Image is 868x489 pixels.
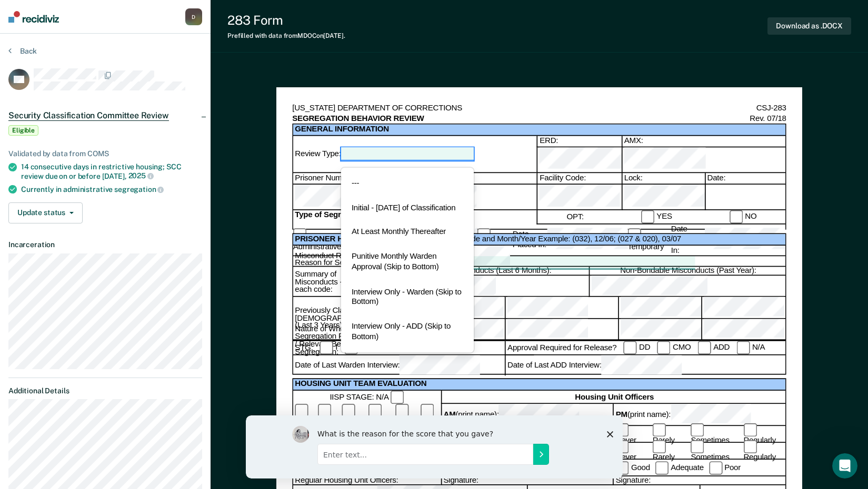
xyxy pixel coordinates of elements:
[641,210,654,223] input: YES
[657,341,671,354] input: CMO
[653,441,686,462] label: Rarely
[616,423,647,444] label: Never
[588,267,785,276] div: Non-Bondable Misconducts (Past Year):
[698,341,711,354] input: ADD
[185,8,202,25] div: D
[616,404,785,425] div: (print name):
[616,441,647,462] label: Never
[341,280,474,314] div: Interview Only - Warden (Skip to Bottom)
[743,441,756,454] input: Regularly
[21,185,202,194] div: Currently in administrative
[295,125,785,135] b: GENERAL INFORMATION
[655,461,669,474] input: Adequate
[320,341,337,354] label: I
[622,147,785,173] div: AMX:
[292,114,424,124] b: SEGREGATION BEHAVIOR REVIEW
[368,404,381,417] input: IV
[767,17,851,35] button: Download as .DOCX
[616,411,627,418] b: PM
[293,185,375,210] div: Prisoner Number:
[295,235,371,243] b: PRISONER HISTORY
[293,228,306,241] input: Administrative
[227,13,345,28] div: 283 Form
[342,404,355,417] input: III
[616,461,629,474] input: Good
[342,404,361,425] label: III
[653,441,666,454] input: Rarely
[8,125,38,136] span: Eligible
[750,114,786,124] div: Rev. 07/18
[691,423,704,436] input: Sometimes
[627,225,785,256] div: Date Placed In:
[691,441,738,462] label: Sometimes
[616,423,629,436] input: Never
[624,341,637,354] input: DD
[295,404,308,417] input: I
[832,453,857,478] iframe: Intercom live chat
[377,267,588,276] div: Bondable Misconducts (Last 6 Months):
[293,235,785,246] div: Format Note: Use Charge Code and Month/Year Example: (032), 12/06; (027 & 020), 03/07
[295,380,426,389] b: HOUSING UNIT TEAM EVALUATION
[114,185,164,193] span: segregation
[295,257,785,270] div: Reason for Segregation Classification:
[8,11,59,23] img: Recidiviz
[743,441,785,462] label: Regularly
[317,404,331,417] input: II
[588,276,785,297] div: Non-Bondable Misconducts (Past Year):
[704,174,785,185] div: Date:
[756,103,786,114] div: CSJ-283
[295,391,441,404] div: IISP STAGE: N/A
[293,297,377,340] div: Previously Classified to [DEMOGRAPHIC_DATA] (Last 3 Years):
[730,210,743,223] input: NO
[293,267,377,297] div: Summary of Misconducts - # for each code:
[441,477,613,485] div: Signature:
[691,423,738,444] label: Sometimes
[395,404,414,425] label: V
[627,228,664,252] label: Temporary
[691,441,704,454] input: Sometimes
[8,386,202,395] dt: Additional Details
[537,147,622,173] div: ERD:
[477,228,628,253] div: Date Placed In:
[128,171,154,180] span: 2025
[477,228,506,252] label: Punitive
[21,162,202,180] div: 14 consecutive days in restrictive housing; SCC review due on or before [DATE],
[293,174,375,185] div: Prisoner Number:
[709,461,722,474] input: Poor
[657,341,691,354] label: CMO
[421,404,434,417] input: VI
[341,196,474,221] div: Initial - [DATE] of Classification
[743,423,756,436] input: Regularly
[246,415,623,478] iframe: Survey by Kim from Recidiviz
[8,240,202,249] dt: Incarceration
[295,343,313,353] div: STG:
[341,171,474,196] div: ---
[8,110,169,121] span: Security Classification Committee Review
[737,341,750,354] input: N/A
[295,246,785,266] div: Misconduct Reports Since Last Review:
[421,404,441,425] label: VI
[507,343,616,353] div: Approval Required for Release?
[743,423,785,444] label: Regularly
[622,136,785,147] div: AMX:
[613,477,785,485] div: Signature:
[295,148,537,161] div: Review Type:
[341,220,474,245] div: At Least Monthly Thereafter
[317,404,335,425] label: II
[730,210,756,223] label: NO
[737,341,765,354] label: N/A
[537,185,622,210] div: Facility Code:
[8,202,83,223] button: Update status
[293,340,377,341] div: Nature of What Led to Segregation Placement / Relevant Behavior in Segregation:
[293,477,441,485] div: Regular Housing Unit Officers:
[341,245,474,280] div: Punitive Monthly Warden Approval (Skip to Bottom)
[507,355,785,376] div: Date of Last ADD Interview:
[655,461,704,474] label: Adequate
[709,461,741,474] label: Poor
[395,404,408,417] input: V
[566,212,584,222] div: OPT:
[368,404,388,425] label: IV
[293,225,477,256] div: Date Classified To:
